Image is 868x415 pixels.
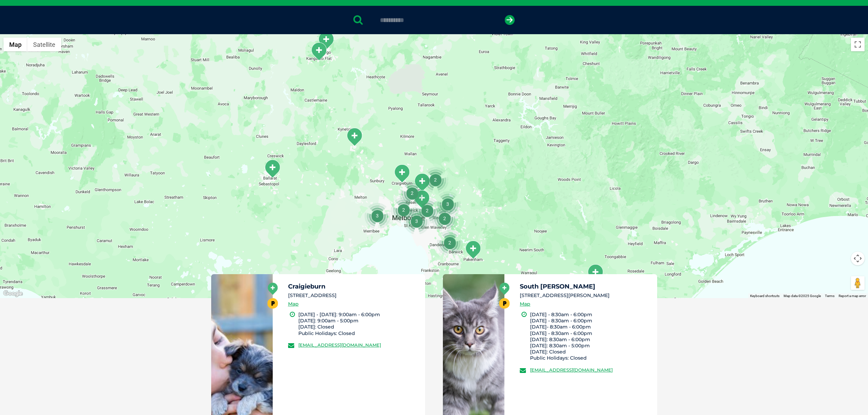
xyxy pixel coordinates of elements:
[399,180,425,206] div: 2
[851,276,865,290] button: Drag Pegman onto the map to open Street View
[432,205,458,231] div: 2
[435,191,461,217] div: 3
[391,197,417,223] div: 2
[851,252,865,265] button: Map camera controls
[464,240,482,259] div: Pakenham
[317,31,335,50] div: White Hills
[288,292,419,299] li: [STREET_ADDRESS]
[530,311,651,361] li: [DATE] - 8:30am - 6:00pm [DATE] - 8:30am - 6:00pm [DATE]- 8:30am - 6:00pm [DATE] - 8:30am - 6:00p...
[346,128,363,146] div: Macedon Ranges
[520,283,651,290] h5: South [PERSON_NAME]
[825,294,835,298] a: Terms (opens in new tab)
[3,38,27,51] button: Show street map
[520,300,530,308] a: Map
[784,294,821,298] span: Map data ©2025 Google
[27,38,61,51] button: Show satellite imagery
[750,294,779,298] button: Keyboard shortcuts
[437,230,463,256] div: 2
[851,38,865,51] button: Toggle fullscreen view
[839,294,866,298] a: Report a map error
[264,159,281,178] div: Ballarat
[288,300,299,308] a: Map
[310,42,327,61] div: Kangaroo Flat
[587,264,604,283] div: Morwell
[422,167,448,193] div: 2
[288,283,419,290] h5: Craigieburn
[413,173,431,192] div: South Morang
[414,198,440,224] div: 2
[393,164,410,183] div: Craigieburn
[530,367,613,373] a: [EMAIL_ADDRESS][DOMAIN_NAME]
[298,342,381,348] a: [EMAIL_ADDRESS][DOMAIN_NAME]
[520,292,651,299] li: [STREET_ADDRESS][PERSON_NAME]
[404,208,430,234] div: 3
[298,311,419,336] li: [DATE] - [DATE]: 9:00am - 6:00pm [DATE]: 9:00am - 5:00pm [DATE]: Closed Public Holidays: Closed
[2,289,24,298] a: Open this area in Google Maps (opens a new window)
[364,203,390,229] div: 3
[2,289,24,298] img: Google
